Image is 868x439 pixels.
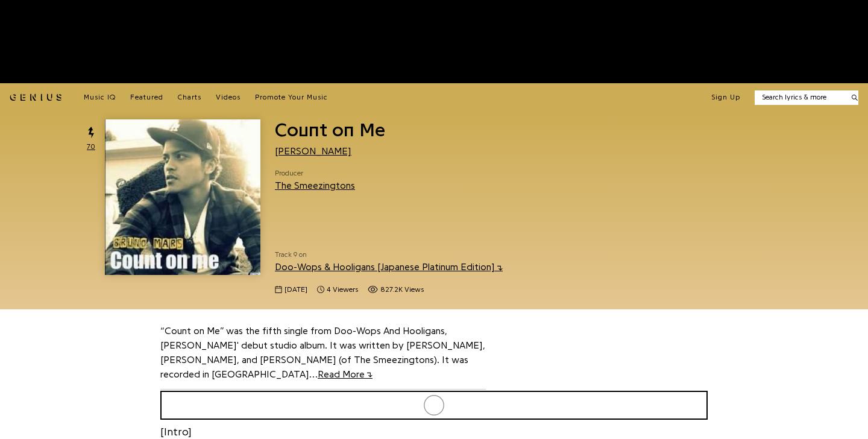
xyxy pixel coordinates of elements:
[711,93,740,103] button: Sign Up
[380,285,424,295] span: 827.2K views
[178,93,201,101] span: Charts
[368,285,424,295] span: 827,170 views
[216,93,241,103] a: Videos
[160,326,485,379] a: “Count on Me” was the fifth single from Doo-Wops And Hooligans, [PERSON_NAME]' debut studio album...
[275,147,351,156] a: [PERSON_NAME]
[755,92,844,103] input: Search lyrics & more
[130,93,163,103] a: Featured
[275,181,355,191] a: The Smeezingtons
[285,285,307,295] span: [DATE]
[216,93,241,101] span: Videos
[87,142,95,152] span: 70
[317,285,358,295] span: 4 viewers
[275,121,385,140] span: Count on Me
[105,119,260,275] img: Cover art for Count on Me by Bruno Mars
[275,250,508,260] span: Track 9 on
[178,93,201,103] a: Charts
[255,93,328,101] span: Promote Your Music
[84,93,116,103] a: Music IQ
[275,168,355,178] span: Producer
[130,93,163,101] span: Featured
[318,370,373,379] span: Read More
[275,262,503,272] a: Doo-Wops & Hooligans [Japanese Platinum Edition]
[255,93,328,103] a: Promote Your Music
[327,285,358,295] span: 4 viewers
[84,93,116,101] span: Music IQ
